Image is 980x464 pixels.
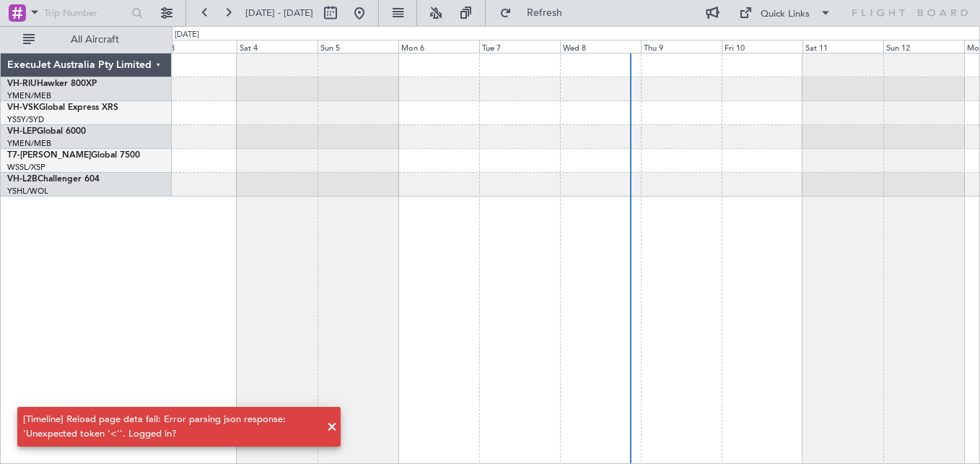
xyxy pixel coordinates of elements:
[7,127,37,136] span: VH-LEP
[237,40,318,53] div: Sat 4
[38,35,152,45] span: All Aircraft
[7,127,86,136] a: VH-LEPGlobal 6000
[7,80,37,88] span: VH-RIU
[175,29,199,41] div: [DATE]
[7,103,118,112] a: VH-VSKGlobal Express XRS
[7,80,97,88] a: VH-RIUHawker 800XP
[7,162,45,173] a: WSSL/XSP
[641,40,722,53] div: Thu 9
[7,114,44,125] a: YSSY/SYD
[245,7,313,20] span: [DATE] - [DATE]
[7,186,48,197] a: YSHL/WOL
[7,151,140,160] a: T7-[PERSON_NAME]Global 7500
[156,40,237,53] div: Fri 3
[318,40,398,53] div: Sun 5
[732,1,839,25] button: Quick Links
[802,40,883,53] div: Sat 11
[7,175,38,184] span: VH-L2B
[398,40,479,53] div: Mon 6
[16,28,157,51] button: All Aircraft
[7,175,100,184] a: VH-L2BChallenger 604
[560,40,641,53] div: Wed 8
[7,151,91,160] span: T7-[PERSON_NAME]
[7,90,51,101] a: YMEN/MEB
[515,8,575,18] span: Refresh
[7,138,51,149] a: YMEN/MEB
[7,103,39,112] span: VH-VSK
[23,413,319,441] div: [Timeline] Reload page data fail: Error parsing json response: 'Unexpected token '<''. Logged in?
[883,40,964,53] div: Sun 12
[761,7,810,22] div: Quick Links
[44,2,127,24] input: Trip Number
[722,40,802,53] div: Fri 10
[479,40,560,53] div: Tue 7
[493,1,579,25] button: Refresh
